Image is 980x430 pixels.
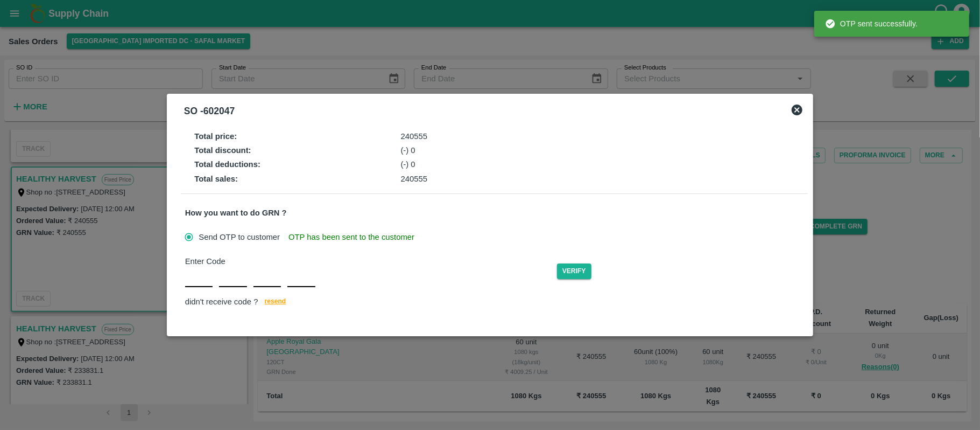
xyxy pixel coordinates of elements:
button: Verify [557,263,591,279]
span: 240555 [401,132,428,141]
span: (-) 0 [401,146,415,155]
strong: How you want to do GRN ? [185,209,287,217]
div: SO - 602047 [184,103,235,119]
div: Enter Code [185,255,557,267]
button: resend [258,296,292,309]
strong: Total sales : [194,175,238,183]
span: OTP has been sent to the customer [288,231,414,243]
span: resend [265,296,286,307]
span: Send OTP to customer [199,231,280,243]
div: didn't receive code ? [185,296,803,309]
strong: Total discount : [194,146,251,155]
strong: Total price : [194,132,237,141]
span: 240555 [401,175,428,183]
span: (-) 0 [401,160,415,169]
div: OTP sent successfully. [825,14,918,33]
strong: Total deductions : [194,160,260,169]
